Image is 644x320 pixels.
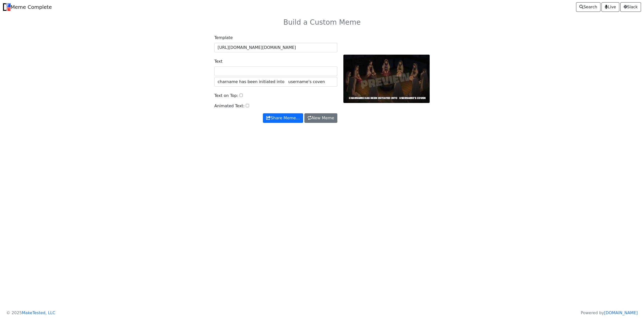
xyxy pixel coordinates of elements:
label: Text on Top: [214,93,238,99]
a: MakeTested, LLC [22,310,55,315]
img: Meme Complete [3,3,11,11]
span: Slack [624,4,638,10]
a: [DOMAIN_NAME] [604,310,638,315]
input: Background Image URL [214,43,337,52]
span: New Meme [308,115,334,121]
input: Top line of text [214,66,337,76]
a: Search [576,2,600,12]
span: Search [579,4,597,10]
label: Template [214,35,233,41]
h3: Build a Custom Meme [159,18,485,27]
input: Bottom line of text [214,77,337,87]
a: Live [601,2,619,12]
label: Text [214,58,222,64]
a: New Meme [304,113,337,123]
button: Share Meme… [263,113,303,123]
label: Animated Text: [214,103,245,109]
span: Live [605,4,616,10]
p: © 2025 [6,310,55,316]
a: Slack [620,2,641,12]
p: Powered by [581,310,638,316]
a: Meme Complete [3,2,52,12]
